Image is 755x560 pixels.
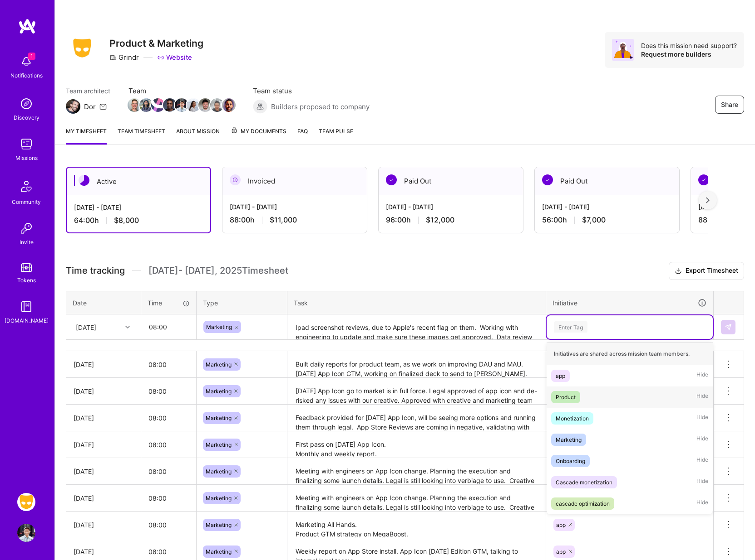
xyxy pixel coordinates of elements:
a: Website [157,53,192,62]
input: HH:MM [142,315,196,339]
span: [DATE] - [DATE] , 2025 Timesheet [148,265,288,276]
span: Marketing [206,361,232,368]
img: Company Logo [66,36,99,60]
span: Marketing [206,323,232,330]
textarea: Marketing All Hands. Product GTM strategy on MegaBoost. App Icon first look this week, working wi... [288,512,545,537]
div: 56:00 h [542,215,672,225]
img: Active [79,175,89,186]
span: Hide [696,497,708,510]
span: Team Pulse [319,128,353,135]
i: icon Chevron [125,325,130,329]
img: Invite [17,219,35,237]
div: Initiatives are shared across mission team members. [547,343,713,365]
a: Team Member Avatar [223,97,235,113]
span: 1 [28,53,35,60]
img: Community [15,175,37,197]
img: Grindr: Product & Marketing [17,493,35,511]
span: Hide [696,476,708,488]
span: Marketing [206,495,232,502]
a: My Documents [231,126,286,145]
img: Paid Out [542,174,553,185]
span: Team architect [66,86,110,96]
img: Paid Out [386,174,397,185]
div: Community [12,197,41,207]
a: Team Member Avatar [164,97,176,113]
a: FAQ [297,126,308,145]
button: Share [715,96,744,114]
div: [DOMAIN_NAME] [5,316,49,325]
textarea: [DATE] App Icon go to market is in full force. Legal approved of app icon and de-risked any issue... [288,379,545,404]
textarea: Meeting with engineers on App Icon change. Planning the execution and finalizing some launch deta... [288,486,545,511]
img: Invoiced [230,174,241,185]
input: HH:MM [141,352,196,377]
span: $8,000 [114,216,139,225]
img: guide book [17,298,35,316]
div: Invoiced [222,167,367,195]
input: HH:MM [141,459,196,483]
i: icon Mail [99,103,107,110]
img: right [706,197,710,203]
div: [DATE] [74,440,133,449]
a: Team Member Avatar [199,97,211,113]
input: HH:MM [141,379,196,403]
a: Team Member Avatar [140,97,152,113]
div: [DATE] - [DATE] [74,203,203,212]
i: icon Download [675,266,682,276]
span: Share [721,100,738,109]
div: Monetization [556,414,589,423]
div: Time [148,298,190,308]
h3: Product & Marketing [109,38,203,49]
textarea: Ipad screenshot reviews, due to Apple's recent flag on them. Working with engineering to update a... [288,315,545,339]
span: Hide [696,412,708,425]
a: Team Pulse [319,126,353,145]
th: Type [197,291,287,314]
input: HH:MM [141,486,196,510]
div: [DATE] [74,493,133,503]
div: [DATE] - [DATE] [230,202,360,212]
a: Team Member Avatar [152,97,164,113]
div: Active [67,168,210,195]
img: Team Member Avatar [163,98,177,112]
div: [DATE] [74,413,133,423]
div: Dor [84,102,96,111]
a: Team timesheet [118,126,165,145]
img: Team Member Avatar [151,98,165,112]
div: Paid Out [535,167,679,195]
div: 64:00 h [74,216,203,225]
div: Request more builders [641,50,737,58]
input: HH:MM [141,433,196,457]
img: Team Member Avatar [198,98,212,112]
img: Builders proposed to company [253,99,267,114]
div: Cascade monetization [556,478,612,487]
span: Marketing [206,415,232,421]
div: [DATE] - [DATE] [386,202,516,212]
div: [DATE] [74,547,133,556]
img: User Avatar [17,524,35,542]
span: Hide [696,391,708,403]
span: Marketing [206,548,232,555]
div: 88:00 h [230,215,360,225]
textarea: Built daily reports for product team, as we work on improving DAU and MAU. [DATE] App Icon GTM, w... [288,352,545,377]
div: [DATE] [74,520,133,530]
div: [DATE] [74,386,133,396]
span: Marketing [206,468,232,475]
div: [DATE] - [DATE] [542,202,672,212]
div: Tokens [17,275,36,285]
img: Team Member Avatar [139,98,153,112]
a: Team Member Avatar [211,97,223,113]
img: discovery [17,95,35,113]
span: Hide [696,455,708,467]
img: Team Member Avatar [175,98,188,112]
a: User Avatar [15,524,38,542]
div: Enter Tag [554,320,587,334]
textarea: Feedback provided for [DATE] App Icon, will be seeing more options and running them through legal... [288,406,545,430]
div: [DATE] [76,322,96,332]
img: Team Member Avatar [187,98,200,112]
a: My timesheet [66,126,107,145]
img: teamwork [17,135,35,153]
span: Marketing [206,521,232,528]
th: Task [287,291,546,314]
a: Team Member Avatar [176,97,188,113]
div: Initiative [553,298,707,308]
div: 96:00 h [386,215,516,225]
